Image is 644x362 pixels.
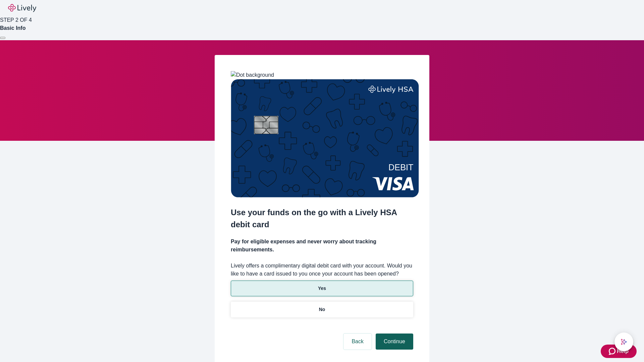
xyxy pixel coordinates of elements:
h4: Pay for eligible expenses and never worry about tracking reimbursements. [231,238,413,254]
img: Dot background [231,71,274,79]
button: Zendesk support iconHelp [601,345,637,358]
img: Debit card [231,79,419,197]
svg: Zendesk support icon [609,347,617,355]
label: Lively offers a complimentary digital debit card with your account. Would you like to have a card... [231,262,413,278]
button: Yes [231,281,413,296]
span: Help [617,347,629,355]
p: No [319,306,325,313]
h2: Use your funds on the go with a Lively HSA debit card [231,206,413,231]
button: Continue [376,334,413,350]
button: No [231,302,413,317]
img: Lively [8,4,36,12]
button: chat [614,333,633,351]
button: Back [343,334,372,350]
svg: Lively AI Assistant [621,339,627,345]
p: Yes [318,285,326,292]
